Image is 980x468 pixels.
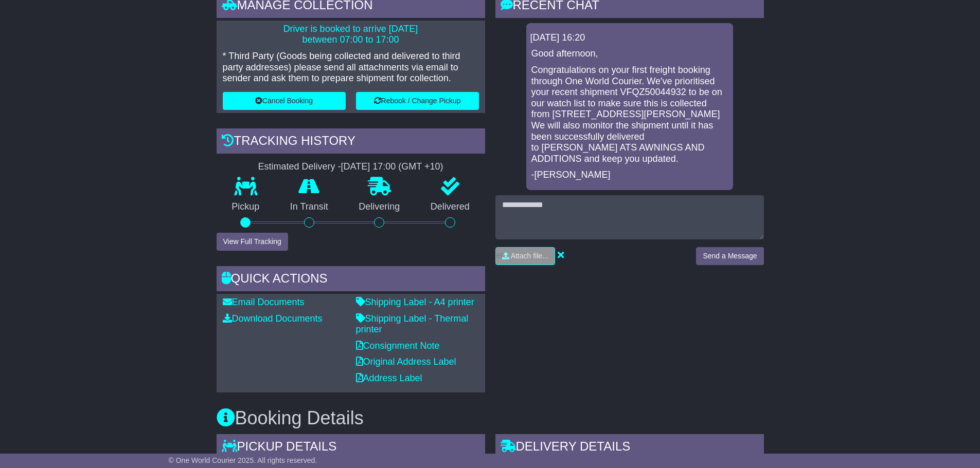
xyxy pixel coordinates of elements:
button: Send a Message [696,247,763,265]
a: Original Address Label [356,357,456,367]
p: Congratulations on your first freight booking through One World Courier. We've prioritised your r... [531,65,728,164]
div: Delivery Details [495,434,764,462]
a: Shipping Label - Thermal printer [356,313,469,335]
p: * Third Party (Goods being collected and delivered to third party addresses) please send all atta... [223,51,479,84]
a: Consignment Note [356,341,440,351]
a: Email Documents [223,297,305,307]
button: View Full Tracking [217,233,288,251]
div: Tracking history [217,128,485,156]
p: Delivering [344,201,416,213]
div: [DATE] 16:20 [530,32,729,44]
span: © One World Courier 2025. All rights reserved. [169,456,317,464]
div: Pickup Details [217,434,485,462]
p: Driver is booked to arrive [DATE] between 07:00 to 17:00 [223,24,479,46]
p: In Transit [275,201,344,213]
h3: Booking Details [217,408,764,428]
div: Quick Actions [217,266,485,294]
a: Shipping Label - A4 printer [356,297,474,307]
button: Rebook / Change Pickup [356,92,479,110]
p: Good afternoon, [531,48,728,60]
p: Delivered [415,201,485,213]
a: Address Label [356,373,422,383]
button: Cancel Booking [223,92,346,110]
div: [DATE] 17:00 (GMT +10) [341,161,443,173]
p: Pickup [217,201,275,213]
div: Estimated Delivery - [217,161,485,173]
a: Download Documents [223,313,323,324]
p: -[PERSON_NAME] [531,170,728,181]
